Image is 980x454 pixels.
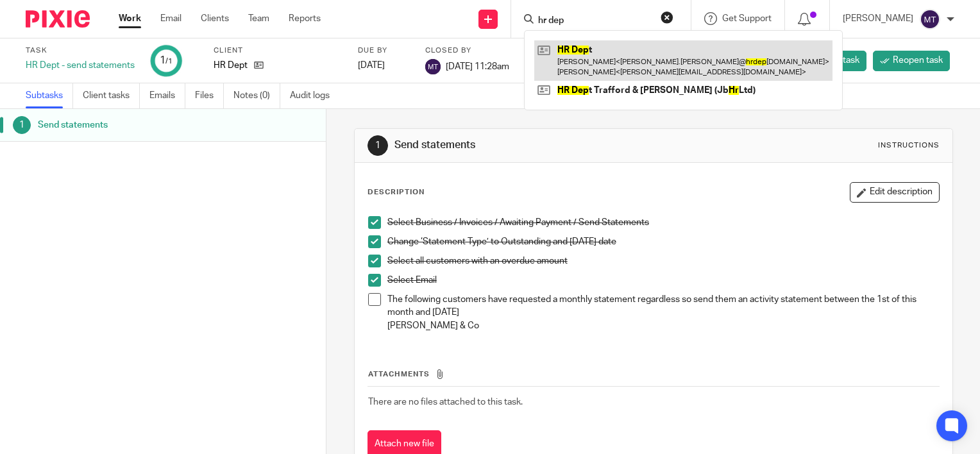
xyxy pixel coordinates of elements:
label: Due by [358,46,409,56]
label: Closed by [425,46,509,56]
p: [PERSON_NAME] [843,12,913,25]
a: Files [195,83,224,108]
span: Attachments [368,371,430,378]
a: Notes (0) [233,83,280,108]
span: Get Support [722,14,772,23]
button: Clear [661,11,673,24]
a: Audit logs [290,83,339,108]
img: svg%3E [425,59,441,74]
button: Edit description [850,182,940,203]
input: Search [537,15,652,27]
div: HR Dept - send statements [26,59,135,72]
div: 1 [367,135,388,156]
label: Task [26,46,135,56]
div: [DATE] [358,59,409,72]
small: /1 [165,58,173,65]
div: 1 [13,116,31,134]
p: Change ‘Statement Type’ to Outstanding and [DATE] date [387,235,939,248]
a: Email [160,12,182,25]
p: Select Business / Invoices / Awaiting Payment / Send Statements [387,216,939,229]
img: Pixie [26,10,90,28]
p: The following customers have requested a monthly statement regardless so send them an activity st... [387,293,939,332]
a: Subtasks [26,83,73,108]
a: Team [248,12,269,25]
label: Client [214,46,342,56]
div: Instructions [878,140,940,151]
a: Client tasks [83,83,140,108]
div: 1 [160,53,173,68]
p: Select Email [387,274,939,287]
span: There are no files attached to this task. [368,398,523,407]
img: svg%3E [920,9,940,29]
span: Copy task [820,54,859,67]
h1: Send statements [38,115,221,135]
a: Clients [201,12,229,25]
p: Description [367,187,425,198]
p: HR Dept [214,59,248,72]
span: Reopen task [893,54,943,67]
a: Work [119,12,141,25]
h1: Send statements [394,139,680,152]
a: Reopen task [873,51,950,71]
span: [DATE] 11:28am [446,62,509,71]
p: Select all customers with an overdue amount [387,255,939,267]
a: Reports [289,12,321,25]
a: Emails [149,83,185,108]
